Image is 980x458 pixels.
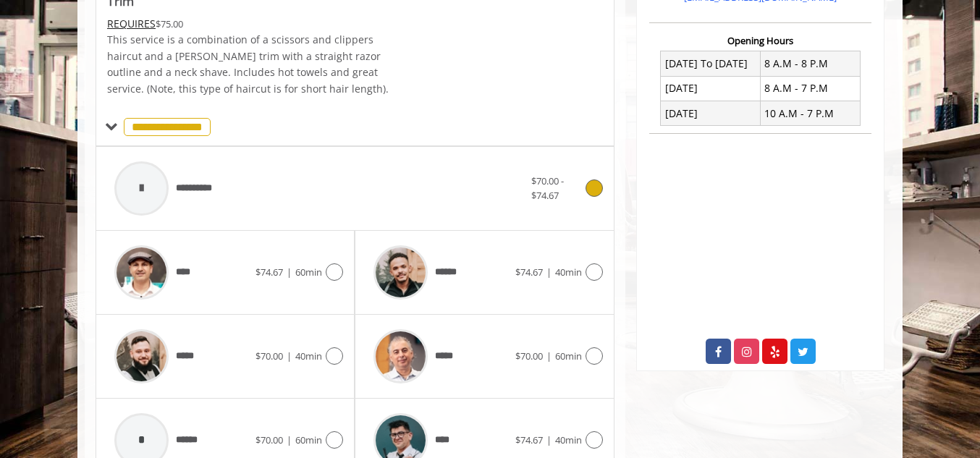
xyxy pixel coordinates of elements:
[760,51,860,76] td: 8 A.M - 8 P.M
[531,174,564,203] span: $70.00 - $74.67
[107,17,156,30] span: This service needs some Advance to be paid before we block your appointment
[661,101,761,126] td: [DATE]
[287,433,292,446] span: |
[255,433,283,446] span: $70.00
[287,266,292,279] span: |
[255,266,283,279] span: $74.67
[760,101,860,126] td: 10 A.M - 7 P.M
[515,349,543,362] span: $70.00
[661,76,761,101] td: [DATE]
[555,433,582,446] span: 40min
[555,349,582,362] span: 60min
[515,433,543,446] span: $74.67
[107,32,398,97] p: This service is a combination of a scissors and clippers haircut and a [PERSON_NAME] trim with a ...
[295,266,322,279] span: 60min
[287,349,292,362] span: |
[295,433,322,446] span: 60min
[546,266,552,279] span: |
[649,35,871,46] h3: Opening Hours
[295,349,322,362] span: 40min
[515,266,543,279] span: $74.67
[661,51,761,76] td: [DATE] To [DATE]
[555,266,582,279] span: 40min
[107,16,398,32] div: $75.00
[760,76,860,101] td: 8 A.M - 7 P.M
[546,433,552,446] span: |
[546,349,552,362] span: |
[255,349,283,362] span: $70.00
